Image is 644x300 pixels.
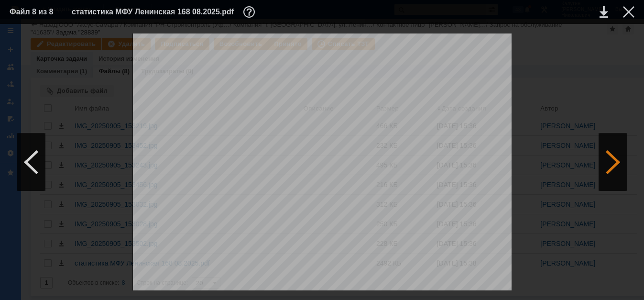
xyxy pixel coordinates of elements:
[10,8,57,16] div: Файл 8 из 8
[243,6,258,18] div: Дополнительная информация о файле (F11)
[600,6,608,18] div: Скачать файл
[72,6,258,18] div: статистика МФУ Ленинская 168 08.2025.pdf
[623,6,634,18] div: Закрыть окно (Esc)
[17,133,45,191] div: Предыдущий файл
[599,133,627,191] div: Следующий файл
